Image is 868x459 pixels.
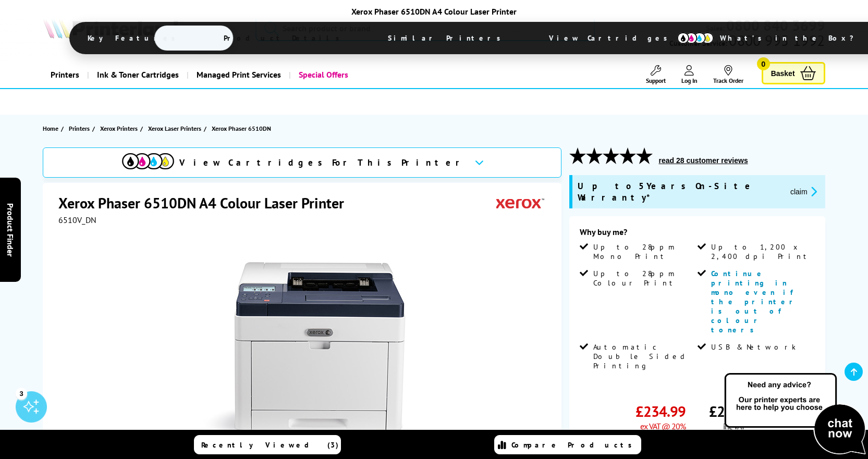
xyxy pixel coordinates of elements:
[511,440,638,450] span: Compare Products
[100,123,140,134] a: Xerox Printers
[58,215,96,225] span: 6510V_DN
[201,246,406,450] img: Xerox Phaser 6510DN
[787,185,820,197] button: promo-description
[212,123,274,134] a: Xerox Phaser 6510DN
[677,32,714,44] img: cmyk-icon.svg
[757,57,770,70] span: 0
[709,402,759,421] span: £281.99
[580,227,814,242] div: Why buy me?
[713,65,743,84] a: Track Order
[212,123,271,134] span: Xerox Phaser 6510DN
[646,77,666,84] span: Support
[100,123,138,134] span: Xerox Printers
[372,26,522,51] span: Similar Printers
[69,6,799,17] div: Xerox Phaser 6510DN A4 Colour Laser Printer
[58,193,354,213] h1: Xerox Phaser 6510DN A4 Colour Laser Printer
[201,440,339,450] span: Recently Viewed (3)
[16,388,27,399] div: 3
[69,123,90,134] span: Printers
[681,77,698,84] span: Log In
[69,123,92,134] a: Printers
[122,153,174,169] img: cmyk-icon.svg
[771,66,795,80] span: Basket
[43,61,87,88] a: Printers
[711,242,813,261] span: Up to 1,200 x 2,400 dpi Print
[593,242,695,261] span: Up to 28ppm Mono Print
[722,371,868,457] img: Open Live Chat window
[208,26,361,51] span: Product Details
[640,421,686,431] span: ex VAT @ 20%
[593,269,695,288] span: Up to 28ppm Colour Print
[655,156,751,165] button: read 28 customer reviews
[5,203,16,256] span: Product Finder
[187,61,289,88] a: Managed Print Services
[87,61,187,88] a: Ink & Toner Cartridges
[496,193,544,213] img: Xerox
[762,62,825,84] a: Basket 0
[494,435,641,454] a: Compare Products
[635,402,686,421] span: £234.99
[97,61,179,88] span: Ink & Toner Cartridges
[43,123,61,134] a: Home
[533,24,693,52] span: View Cartridges
[148,123,201,134] span: Xerox Laser Printers
[711,342,796,352] span: USB & Network
[148,123,204,134] a: Xerox Laser Printers
[289,61,356,88] a: Special Offers
[43,123,58,134] span: Home
[179,157,466,168] span: View Cartridges For This Printer
[72,26,197,51] span: Key Features
[578,180,781,203] span: Up to 5 Years On-Site Warranty*
[711,269,799,334] span: Continue printing in mono even if the printer is out of colour toners
[681,65,698,84] a: Log In
[194,435,341,454] a: Recently Viewed (3)
[593,342,695,370] span: Automatic Double Sided Printing
[646,65,666,84] a: Support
